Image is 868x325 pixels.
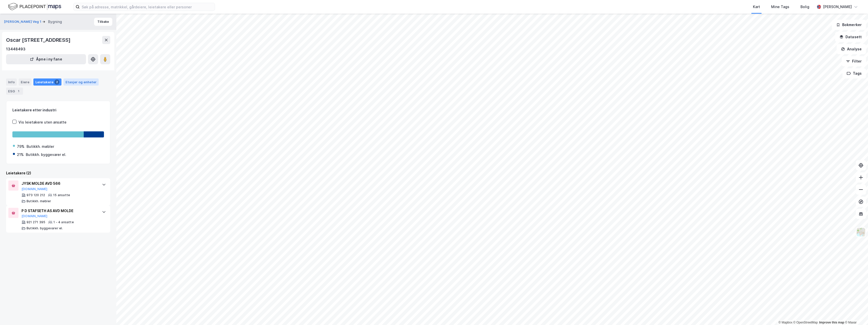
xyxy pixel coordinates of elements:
button: Tags [842,68,866,78]
div: Butikkh. møbler [27,144,54,150]
div: Butikkh. byggevarer el. [26,152,66,158]
div: 21% [17,152,24,158]
div: Kontrollprogram for chat [843,301,868,325]
div: Bygning [48,19,62,25]
a: OpenStreetMap [793,321,818,324]
div: 921 271 395 [27,220,45,224]
div: Butikkh. møbler [27,199,51,203]
div: 79% [17,144,25,150]
button: Tilbake [94,18,112,26]
div: Leietakere [33,78,61,86]
div: 13448493 [6,46,26,52]
button: [DOMAIN_NAME] [21,187,48,191]
img: logo.f888ab2527a4732fd821a326f86c7f29.svg [8,2,61,11]
div: P D STAFSETH AS AVD MOLDE [21,208,97,214]
div: Vis leietakere uten ansatte [18,119,67,125]
div: Mine Tags [771,4,789,10]
div: Oscar [STREET_ADDRESS] [6,36,72,44]
div: 15 ansatte [53,193,70,197]
div: Kart [753,4,760,10]
a: Improve this map [819,321,844,324]
div: 1 - 4 ansatte [53,220,74,224]
div: JYSK MOLDE AVD 566 [21,180,97,187]
a: Mapbox [778,321,792,324]
div: Leietakere etter industri [12,107,104,113]
div: ESG [6,88,23,95]
div: Eiere [19,78,31,86]
div: Etasjer og enheter [66,80,97,84]
div: Butikkh. byggevarer el. [27,226,63,230]
div: 2 [54,79,59,85]
div: 973 120 212 [27,193,45,197]
button: Bokmerker [832,20,866,30]
div: [PERSON_NAME] [823,4,852,10]
div: Leietakere (2) [6,170,110,176]
button: Filter [842,56,866,66]
button: [PERSON_NAME] Veg 1 [4,19,42,24]
button: Åpne i ny fane [6,54,86,64]
img: Z [856,227,866,237]
button: Datasett [835,32,866,42]
button: [DOMAIN_NAME] [21,214,48,218]
div: Info [6,78,17,86]
div: 1 [16,89,21,94]
div: Bolig [800,4,809,10]
button: Analyse [837,44,866,54]
iframe: Chat Widget [843,301,868,325]
input: Søk på adresse, matrikkel, gårdeiere, leietakere eller personer [80,3,215,11]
